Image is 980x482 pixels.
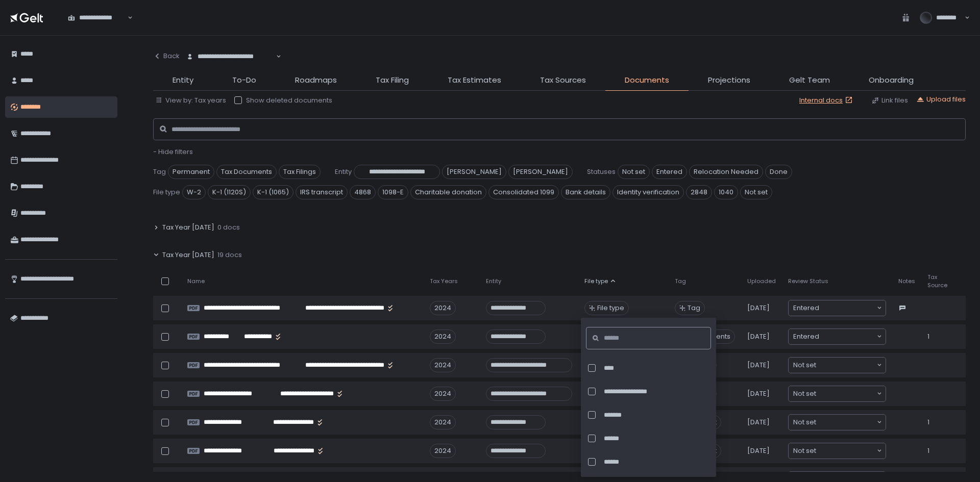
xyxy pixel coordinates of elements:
[816,389,876,399] input: Search for option
[789,415,886,430] div: Search for option
[789,329,886,344] div: Search for option
[279,165,321,179] span: Tax Filings
[430,301,456,315] div: 2024
[793,303,819,313] span: Entered
[126,13,127,23] input: Search for option
[927,446,929,455] span: 1
[793,417,816,427] span: Not set
[208,185,251,199] span: K-1 (1120S)
[561,185,610,199] span: Bank details
[789,443,886,459] div: Search for option
[625,74,669,86] span: Documents
[187,277,205,285] span: Name
[793,332,819,342] span: Entered
[430,415,456,429] div: 2024
[540,74,586,86] span: Tax Sources
[162,250,214,260] span: Tax Year [DATE]
[788,277,828,285] span: Review Status
[708,74,750,86] span: Projections
[799,96,855,105] a: Internal docs
[430,387,456,401] div: 2024
[155,96,226,105] button: View by: Tax years
[587,167,616,176] span: Statuses
[816,446,876,456] input: Search for option
[410,185,486,199] span: Charitable donation
[508,165,573,179] span: [PERSON_NAME]
[819,332,876,342] input: Search for option
[871,96,908,105] button: Link files
[816,360,876,370] input: Search for option
[927,418,929,427] span: 1
[740,185,772,199] span: Not set
[153,52,180,61] div: Back
[182,185,206,199] span: W-2
[296,185,348,199] span: IRS transcript
[430,277,458,285] span: Tax Years
[448,74,501,86] span: Tax Estimates
[747,418,770,427] span: [DATE]
[689,165,763,179] span: Relocation Needed
[153,167,166,176] span: Tag
[789,386,886,401] div: Search for option
[168,165,214,179] span: Permanent
[898,277,915,285] span: Notes
[275,52,275,62] input: Search for option
[217,250,242,260] span: 19 docs
[153,147,193,157] span: - Hide filters
[153,188,180,197] span: File type
[652,165,687,179] span: Entered
[350,185,376,199] span: 4868
[747,277,776,285] span: Uploaded
[747,332,770,341] span: [DATE]
[714,185,738,199] span: 1040
[162,223,214,232] span: Tax Year [DATE]
[618,165,650,179] span: Not set
[793,360,816,370] span: Not set
[335,167,352,176] span: Entity
[180,46,281,67] div: Search for option
[816,417,876,427] input: Search for option
[686,185,712,199] span: 2848
[232,74,256,86] span: To-Do
[869,74,914,86] span: Onboarding
[153,46,180,66] button: Back
[916,95,966,104] button: Upload files
[430,444,456,458] div: 2024
[216,165,277,179] span: Tax Documents
[173,74,193,86] span: Entity
[793,446,816,456] span: Not set
[253,185,293,199] span: K-1 (1065)
[789,300,886,316] div: Search for option
[442,165,506,179] span: [PERSON_NAME]
[153,147,193,157] button: - Hide filters
[688,303,700,313] span: Tag
[747,389,770,398] span: [DATE]
[597,303,624,313] span: File type
[217,223,240,232] span: 0 docs
[584,277,608,285] span: File type
[765,165,792,179] span: Done
[488,185,559,199] span: Consolidated 1099
[376,74,409,86] span: Tax Filing
[927,273,947,289] span: Tax Source
[793,389,816,399] span: Not set
[747,446,770,455] span: [DATE]
[789,358,886,373] div: Search for option
[747,361,770,370] span: [DATE]
[612,185,684,199] span: Identity verification
[378,185,408,199] span: 1098-E
[61,7,133,29] div: Search for option
[430,358,456,372] div: 2024
[295,74,337,86] span: Roadmaps
[430,329,456,344] div: 2024
[747,303,770,313] span: [DATE]
[789,74,830,86] span: Gelt Team
[927,332,929,341] span: 1
[675,277,686,285] span: Tag
[486,277,501,285] span: Entity
[819,303,876,313] input: Search for option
